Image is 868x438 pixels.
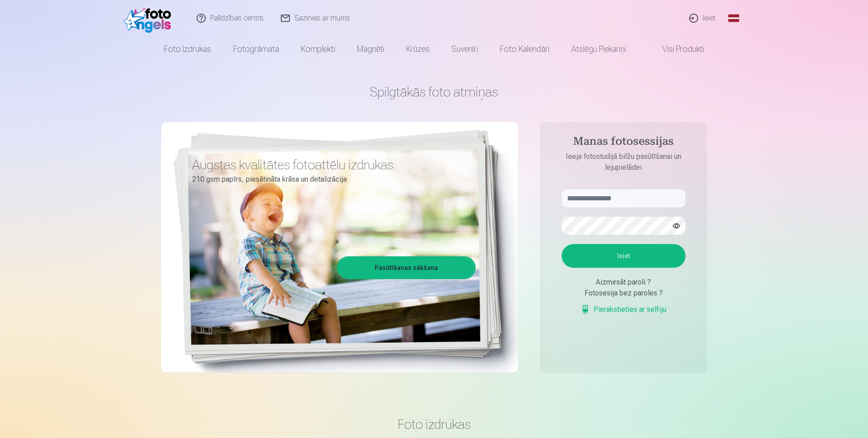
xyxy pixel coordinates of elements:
a: Pierakstieties ar selfiju [581,304,666,315]
h3: Augstas kvalitātes fotoattēlu izdrukas [192,157,469,173]
div: Aizmirsāt paroli ? [562,277,685,288]
button: Ieiet [562,244,685,268]
h4: Manas fotosessijas [553,135,695,151]
img: /fa1 [124,4,176,33]
div: Fotosesija bez paroles ? [562,288,685,299]
a: Suvenīri [441,36,489,62]
a: Foto izdrukas [153,36,222,62]
a: Krūzes [395,36,441,62]
h3: Foto izdrukas [168,416,700,433]
a: Magnēti [346,36,395,62]
a: Komplekti [290,36,346,62]
p: Ieeja fotostudijā bilžu pasūtīšanai un lejupielādei [553,151,695,173]
a: Fotogrāmata [222,36,290,62]
a: Atslēgu piekariņi [560,36,637,62]
a: Foto kalendāri [489,36,560,62]
a: Pasūtīšanas sākšana [338,258,474,278]
h1: Spilgtākās foto atmiņas [161,84,707,100]
p: 210 gsm papīrs, piesātināta krāsa un detalizācija [192,173,469,186]
a: Visi produkti [637,36,715,62]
